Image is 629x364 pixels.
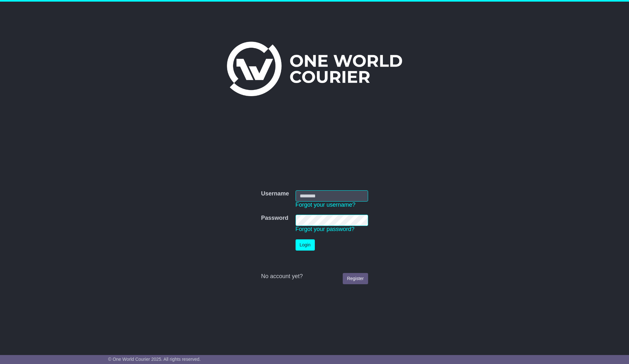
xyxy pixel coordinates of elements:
a: Forgot your password? [296,226,355,232]
label: Username [261,190,289,197]
button: Login [296,239,315,251]
a: Forgot your username? [296,202,356,208]
span: © One World Courier 2025. All rights reserved. [108,357,201,362]
a: Register [343,273,368,284]
div: No account yet? [261,273,368,280]
label: Password [261,215,288,222]
img: One World [227,42,402,96]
